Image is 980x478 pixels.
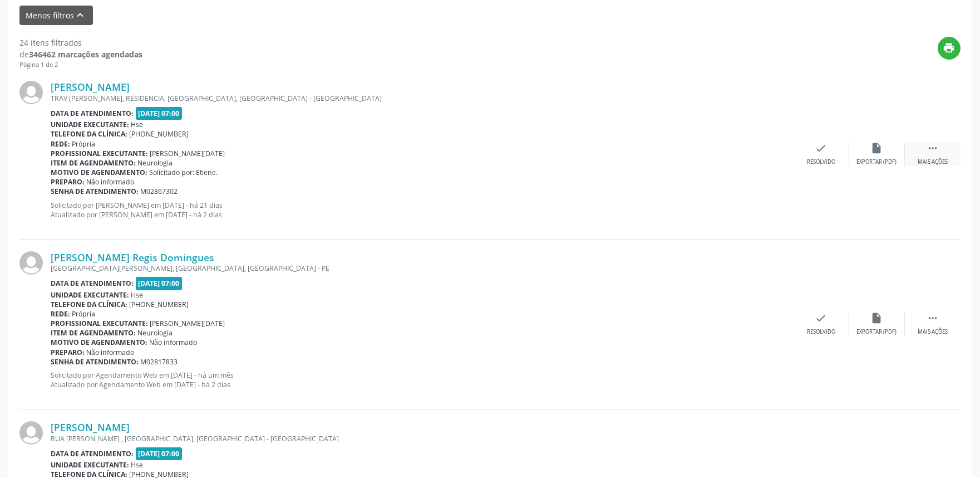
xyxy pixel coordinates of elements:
[19,60,142,70] div: Página 1 de 2
[807,328,835,336] div: Resolvido
[51,129,127,139] b: Telefone da clínica:
[938,37,961,60] button: print
[51,187,139,196] b: Senha de atendimento:
[871,142,883,154] i: insert_drive_file
[87,348,135,357] span: Não informado
[51,177,85,187] b: Preparo:
[72,309,96,319] span: Própria
[51,348,85,357] b: Preparo:
[51,309,70,319] b: Rede:
[138,158,173,168] span: Neurologia
[19,421,43,445] img: img
[138,328,173,338] span: Neurologia
[51,319,148,328] b: Profissional executante:
[815,312,828,324] i: check
[136,277,183,290] span: [DATE] 07:00
[141,357,178,367] span: M02817833
[918,158,948,166] div: Mais ações
[51,201,794,220] p: Solicitado por [PERSON_NAME] em [DATE] - há 21 dias Atualizado por [PERSON_NAME] em [DATE] - há 2...
[51,158,136,168] b: Item de agendamento:
[51,300,127,309] b: Telefone da clínica:
[141,187,178,196] span: M02867302
[136,107,183,120] span: [DATE] 07:00
[51,279,134,288] b: Data de atendimento:
[51,120,129,129] b: Unidade executante:
[87,177,135,187] span: Não informado
[51,328,136,338] b: Item de agendamento:
[943,42,956,54] i: print
[871,312,883,324] i: insert_drive_file
[815,142,828,154] i: check
[51,168,147,177] b: Motivo de agendamento:
[51,357,139,367] b: Senha de atendimento:
[918,328,948,336] div: Mais ações
[51,421,130,433] a: [PERSON_NAME]
[51,94,794,103] div: TRAV [PERSON_NAME], RESIDENCIA, [GEOGRAPHIC_DATA], [GEOGRAPHIC_DATA] - [GEOGRAPHIC_DATA]
[72,139,96,149] span: Própria
[19,81,43,104] img: img
[807,158,835,166] div: Resolvido
[51,264,794,273] div: [GEOGRAPHIC_DATA][PERSON_NAME], [GEOGRAPHIC_DATA], [GEOGRAPHIC_DATA] - PE
[150,168,218,177] span: Solicitado por: Etiene.
[75,9,87,21] i: keyboard_arrow_up
[136,447,183,460] span: [DATE] 07:00
[51,338,147,347] b: Motivo de agendamento:
[51,370,794,389] p: Solicitado por Agendamento Web em [DATE] - há um mês Atualizado por Agendamento Web em [DATE] - h...
[131,120,144,129] span: Hse
[927,312,939,324] i: 
[19,251,43,275] img: img
[150,338,198,347] span: Não informado
[51,81,130,93] a: [PERSON_NAME]
[927,142,939,154] i: 
[130,300,189,309] span: [PHONE_NUMBER]
[19,6,93,25] button: Menos filtroskeyboard_arrow_up
[150,319,225,328] span: [PERSON_NAME][DATE]
[150,149,225,158] span: [PERSON_NAME][DATE]
[51,290,129,300] b: Unidade executante:
[51,149,148,158] b: Profissional executante:
[131,290,144,300] span: Hse
[130,129,189,139] span: [PHONE_NUMBER]
[19,37,142,48] div: 24 itens filtrados
[51,109,134,118] b: Data de atendimento:
[51,460,129,470] b: Unidade executante:
[51,139,70,149] b: Rede:
[857,328,897,336] div: Exportar (PDF)
[51,449,134,459] b: Data de atendimento:
[51,434,794,443] div: RUA [PERSON_NAME] , [GEOGRAPHIC_DATA], [GEOGRAPHIC_DATA] - [GEOGRAPHIC_DATA]
[19,48,142,60] div: de
[857,158,897,166] div: Exportar (PDF)
[29,49,142,60] strong: 346462 marcações agendadas
[131,460,144,470] span: Hse
[51,251,214,264] a: [PERSON_NAME] Regis Domingues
